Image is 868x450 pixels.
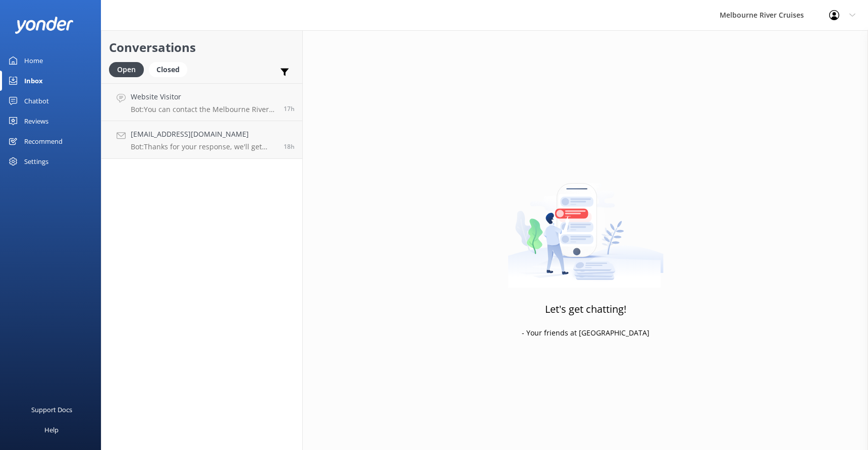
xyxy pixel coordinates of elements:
[24,91,49,111] div: Chatbot
[109,38,295,57] h2: Conversations
[24,151,48,172] div: Settings
[131,105,276,114] p: Bot: You can contact the Melbourne River Cruises team by emailing [EMAIL_ADDRESS][DOMAIN_NAME]. V...
[508,162,664,288] img: artwork of a man stealing a conversation from at giant smartphone
[284,142,295,151] span: 02:27pm 11-Aug-2025 (UTC +10:00) Australia/Sydney
[101,83,302,121] a: Website VisitorBot:You can contact the Melbourne River Cruises team by emailing [EMAIL_ADDRESS][D...
[522,327,649,339] p: - Your friends at [GEOGRAPHIC_DATA]
[109,64,149,75] a: Open
[44,420,59,440] div: Help
[149,62,187,77] div: Closed
[131,142,276,151] p: Bot: Thanks for your response, we'll get back to you as soon as we can during opening hours.
[15,17,73,33] img: yonder-white-logo.png
[545,301,626,317] h3: Let's get chatting!
[24,50,43,71] div: Home
[24,131,63,151] div: Recommend
[24,71,43,91] div: Inbox
[284,104,295,113] span: 03:47pm 11-Aug-2025 (UTC +10:00) Australia/Sydney
[131,91,276,102] h4: Website Visitor
[101,121,302,159] a: [EMAIL_ADDRESS][DOMAIN_NAME]Bot:Thanks for your response, we'll get back to you as soon as we can...
[149,64,192,75] a: Closed
[24,111,48,131] div: Reviews
[31,400,72,420] div: Support Docs
[131,129,276,140] h4: [EMAIL_ADDRESS][DOMAIN_NAME]
[109,62,144,77] div: Open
